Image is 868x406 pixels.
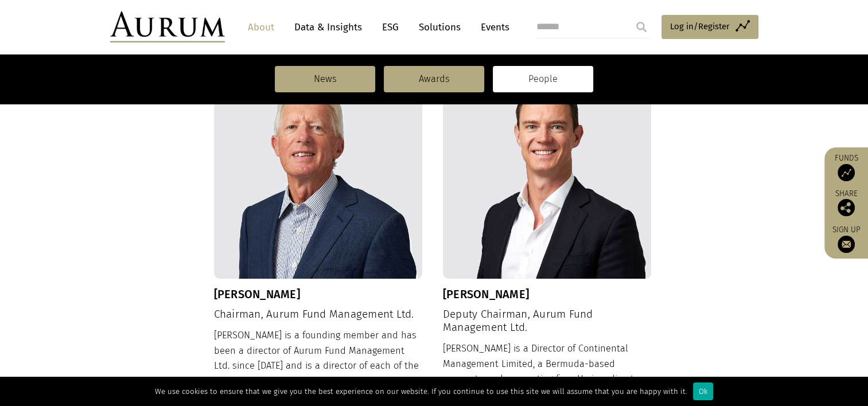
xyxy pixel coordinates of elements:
img: Aurum [110,11,225,42]
a: Sign up [830,225,862,253]
a: Funds [830,153,862,181]
h3: [PERSON_NAME] [214,287,423,301]
a: Solutions [413,17,466,38]
h4: Chairman, Aurum Fund Management Ltd. [214,308,423,321]
input: Submit [630,15,653,38]
a: Events [475,17,509,38]
a: About [242,17,280,38]
div: Ok [693,382,713,400]
a: News [275,66,375,92]
span: Log in/Register [670,19,730,33]
a: Data & Insights [289,17,368,38]
h4: Deputy Chairman, Aurum Fund Management Ltd. [443,308,652,334]
a: Awards [384,66,484,92]
a: ESG [376,17,404,38]
a: Log in/Register [661,15,758,39]
img: Share this post [838,199,855,216]
img: Access Funds [838,164,855,181]
a: People [493,66,593,92]
div: Share [830,190,862,216]
img: Sign up to our newsletter [838,236,855,253]
h3: [PERSON_NAME] [443,287,652,301]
